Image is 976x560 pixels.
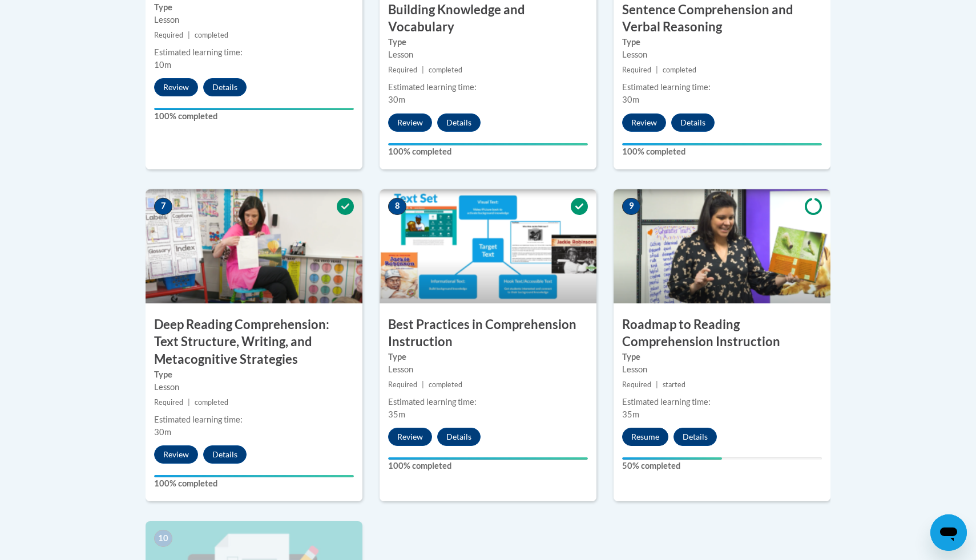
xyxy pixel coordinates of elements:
h3: Best Practices in Comprehension Instruction [380,316,596,351]
span: Required [154,398,183,407]
span: Required [388,66,417,74]
label: Type [154,368,354,381]
span: 30m [154,427,171,437]
button: Details [673,428,717,446]
label: 100% completed [154,477,354,490]
span: completed [195,31,228,39]
div: Estimated learning time: [388,396,588,408]
label: 100% completed [388,460,588,472]
div: Estimated learning time: [622,396,822,408]
span: 8 [388,198,406,215]
h3: Deep Reading Comprehension: Text Structure, Writing, and Metacognitive Strategies [146,316,362,368]
span: | [422,380,424,389]
span: Required [388,380,417,389]
span: 30m [388,95,405,104]
button: Review [388,113,432,132]
span: 9 [622,198,640,215]
img: Course Image [380,189,596,303]
span: completed [195,398,228,407]
span: 10m [154,60,171,70]
img: Course Image [614,189,830,303]
span: completed [663,66,696,74]
span: 30m [622,95,639,104]
button: Resume [622,428,668,446]
span: started [663,380,685,389]
div: Your progress [388,143,588,145]
span: | [188,398,190,407]
div: Estimated learning time: [622,81,822,94]
div: Your progress [622,143,822,145]
span: 10 [154,530,172,547]
span: | [188,31,190,39]
div: Your progress [622,457,722,460]
span: completed [429,66,462,74]
button: Details [203,445,247,464]
img: Course Image [146,189,362,303]
span: | [422,66,424,74]
span: Required [154,31,183,39]
span: Required [622,66,651,74]
div: Your progress [154,475,354,477]
div: Your progress [388,457,588,460]
div: Lesson [622,363,822,376]
label: Type [388,351,588,363]
h3: Roadmap to Reading Comprehension Instruction [614,316,830,351]
span: completed [429,380,462,389]
div: Lesson [154,14,354,26]
iframe: Button to launch messaging window [930,514,967,551]
label: Type [622,351,822,363]
div: Estimated learning time: [154,413,354,426]
span: | [656,66,658,74]
div: Lesson [622,48,822,61]
button: Details [203,78,247,96]
button: Details [437,428,481,446]
button: Details [437,113,481,132]
label: Type [388,36,588,48]
button: Review [622,113,666,132]
span: Required [622,380,651,389]
button: Review [154,445,198,464]
span: 35m [388,409,405,419]
button: Review [154,78,198,96]
div: Your progress [154,108,354,110]
label: 100% completed [388,145,588,158]
span: | [656,380,658,389]
div: Estimated learning time: [154,46,354,59]
label: 50% completed [622,460,822,472]
div: Lesson [154,381,354,393]
label: Type [622,36,822,48]
span: 35m [622,409,639,419]
div: Estimated learning time: [388,81,588,94]
span: 7 [154,198,172,215]
div: Lesson [388,363,588,376]
div: Lesson [388,48,588,61]
label: 100% completed [154,110,354,123]
button: Review [388,428,432,446]
label: 100% completed [622,145,822,158]
button: Details [671,113,715,132]
label: Type [154,1,354,14]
